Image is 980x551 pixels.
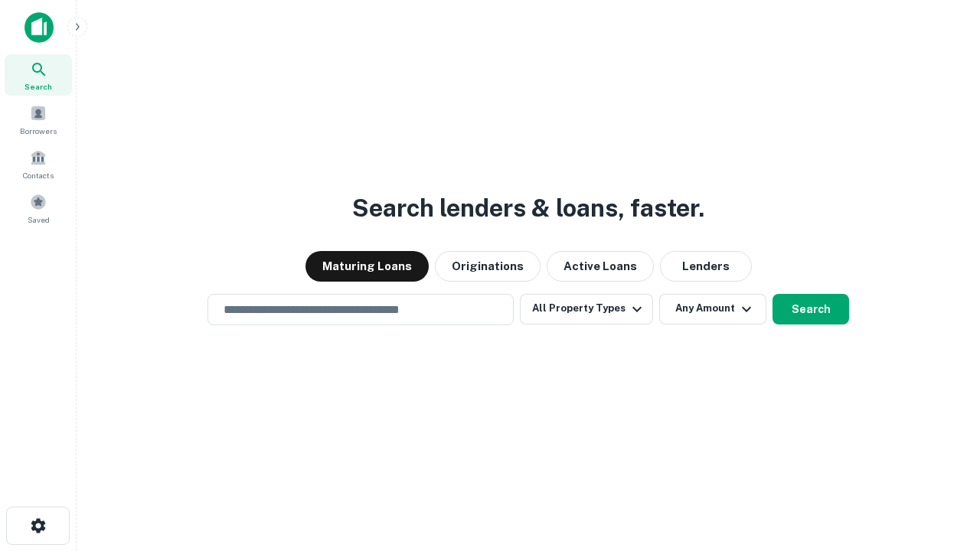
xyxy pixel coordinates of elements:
[660,251,752,282] button: Lenders
[435,251,541,282] button: Originations
[20,125,57,137] span: Borrowers
[547,251,654,282] button: Active Loans
[659,294,766,324] button: Any Amount
[520,294,653,324] button: All Property Types
[5,54,72,96] a: Search
[5,143,72,184] a: Contacts
[773,294,849,324] button: Search
[903,380,980,453] iframe: Chat Widget
[23,169,54,181] span: Contacts
[5,99,72,140] a: Borrowers
[5,187,72,229] a: Saved
[305,251,429,282] button: Maturing Loans
[28,214,50,226] span: Saved
[352,190,704,227] h3: Search lenders & loans, faster.
[24,12,54,43] img: capitalize-icon.png
[24,80,52,93] span: Search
